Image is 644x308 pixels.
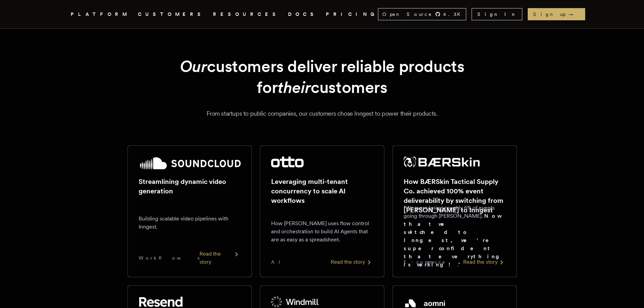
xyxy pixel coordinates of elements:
span: → [568,11,580,18]
h2: Leveraging multi-tenant concurrency to scale AI workflows [271,177,373,205]
span: AI [271,259,286,265]
img: Resend [139,297,183,307]
span: Open Source [382,11,432,18]
h1: customers deliver reliable products for customers [144,56,501,98]
h2: Streamlining dynamic video generation [139,177,241,196]
img: SoundCloud [139,157,241,170]
div: Read the story [199,250,241,266]
p: Building scalable video pipelines with Inngest. [139,215,241,231]
a: BÆRSkin Tactical Supply Co. logoHow BÆRSkin Tactical Supply Co. achieved 100% event deliverabilit... [392,145,517,277]
a: CUSTOMERS [138,10,205,19]
a: Sign up [528,8,585,20]
h2: How BÆRSkin Tactical Supply Co. achieved 100% event deliverability by switching from [PERSON_NAME... [404,177,506,215]
img: BÆRSkin Tactical Supply Co. [404,157,480,167]
img: Windmill [271,297,319,307]
a: DOCS [288,10,318,19]
strong: Now that we switched to Inngest, we're super confident that everything is working! [404,213,504,268]
div: Read the story [331,258,373,266]
a: SoundCloud logoStreamlining dynamic video generationBuilding scalable video pipelines with Innges... [127,145,252,277]
a: Sign In [472,8,522,20]
button: PLATFORM [71,10,130,19]
p: From startups to public companies, our customers chose Inngest to power their products. [79,109,566,118]
p: How [PERSON_NAME] uses flow control and orchestration to build AI Agents that are as easy as a sp... [271,219,373,244]
span: Workflows [139,255,199,261]
span: 4.3 K [443,11,464,18]
img: Otto [271,157,304,167]
em: Our [180,56,207,76]
a: PRICING [326,10,378,19]
em: their [278,77,311,97]
button: RESOURCES [213,10,280,19]
a: Otto logoLeveraging multi-tenant concurrency to scale AI workflowsHow [PERSON_NAME] uses flow con... [260,145,384,277]
span: E-commerce [404,259,446,265]
p: "We were losing roughly 6% of events going through [PERSON_NAME]. ." [404,204,506,269]
div: Read the story [463,258,506,266]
